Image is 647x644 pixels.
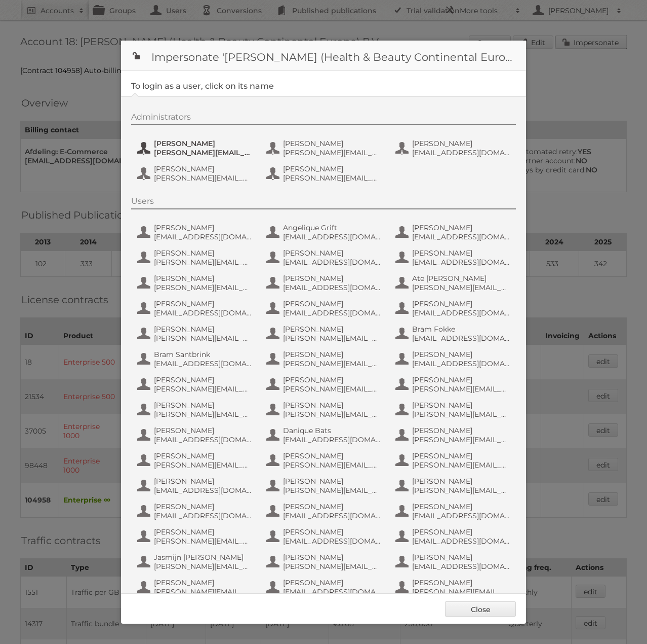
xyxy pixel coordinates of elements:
span: [EMAIL_ADDRESS][DOMAIN_NAME] [283,232,381,241]
span: [PERSON_NAME] [283,299,381,308]
button: [PERSON_NAME] [PERSON_NAME][EMAIL_ADDRESS][DOMAIN_NAME] [394,450,513,471]
span: Ate [PERSON_NAME] [412,274,510,283]
span: [PERSON_NAME][EMAIL_ADDRESS][DOMAIN_NAME] [283,460,381,470]
span: [PERSON_NAME] [154,502,252,511]
span: [PERSON_NAME] [283,502,381,511]
span: [PERSON_NAME] [412,401,510,410]
span: [PERSON_NAME][EMAIL_ADDRESS][DOMAIN_NAME] [283,486,381,495]
button: [PERSON_NAME] [PERSON_NAME][EMAIL_ADDRESS][DOMAIN_NAME] [265,349,384,369]
span: [EMAIL_ADDRESS][DOMAIN_NAME] [412,308,510,317]
span: [PERSON_NAME] [283,375,381,384]
button: [PERSON_NAME] [EMAIL_ADDRESS][DOMAIN_NAME] [136,298,255,318]
button: [PERSON_NAME] [EMAIL_ADDRESS][DOMAIN_NAME] [136,501,255,521]
button: [PERSON_NAME] [EMAIL_ADDRESS][DOMAIN_NAME] [394,298,513,318]
span: [PERSON_NAME] [283,274,381,283]
span: [PERSON_NAME][EMAIL_ADDRESS][DOMAIN_NAME] [154,410,252,419]
span: [EMAIL_ADDRESS][DOMAIN_NAME] [154,359,252,368]
span: [PERSON_NAME] [283,401,381,410]
span: [PERSON_NAME][EMAIL_ADDRESS][DOMAIN_NAME] [154,460,252,470]
button: [PERSON_NAME] [PERSON_NAME][EMAIL_ADDRESS][DOMAIN_NAME] [265,138,384,158]
button: Jasmijn [PERSON_NAME] [PERSON_NAME][EMAIL_ADDRESS][DOMAIN_NAME] [136,552,255,572]
button: [PERSON_NAME] [PERSON_NAME][EMAIL_ADDRESS][DOMAIN_NAME] [394,577,513,597]
span: [EMAIL_ADDRESS][DOMAIN_NAME] [412,536,510,546]
span: [EMAIL_ADDRESS][DOMAIN_NAME] [283,536,381,546]
span: [EMAIL_ADDRESS][DOMAIN_NAME] [283,587,381,596]
span: [PERSON_NAME] [154,426,252,435]
span: [PERSON_NAME] [283,350,381,359]
span: [PERSON_NAME] [412,451,510,460]
span: [PERSON_NAME][EMAIL_ADDRESS][DOMAIN_NAME] [412,435,510,444]
span: [PERSON_NAME][EMAIL_ADDRESS][DOMAIN_NAME] [412,486,510,495]
button: [PERSON_NAME] [EMAIL_ADDRESS][DOMAIN_NAME] [265,247,384,268]
button: Danique Bats [EMAIL_ADDRESS][DOMAIN_NAME] [265,425,384,445]
span: [PERSON_NAME][EMAIL_ADDRESS][DOMAIN_NAME] [283,334,381,343]
button: [PERSON_NAME] [EMAIL_ADDRESS][DOMAIN_NAME] [265,298,384,318]
span: [PERSON_NAME] [154,375,252,384]
button: [PERSON_NAME] [PERSON_NAME][EMAIL_ADDRESS][DOMAIN_NAME] [136,273,255,293]
button: Bram Santbrink [EMAIL_ADDRESS][DOMAIN_NAME] [136,349,255,369]
span: [EMAIL_ADDRESS][DOMAIN_NAME] [154,435,252,444]
button: [PERSON_NAME] [EMAIL_ADDRESS][DOMAIN_NAME] [394,138,513,158]
span: [EMAIL_ADDRESS][DOMAIN_NAME] [412,562,510,571]
span: [PERSON_NAME] [154,164,252,173]
button: Angelique Grift [EMAIL_ADDRESS][DOMAIN_NAME] [265,222,384,242]
span: [EMAIL_ADDRESS][DOMAIN_NAME] [412,148,510,157]
span: [PERSON_NAME] [412,350,510,359]
span: [PERSON_NAME][EMAIL_ADDRESS][DOMAIN_NAME] [412,460,510,470]
span: [PERSON_NAME] [154,527,252,536]
button: [PERSON_NAME] [EMAIL_ADDRESS][DOMAIN_NAME] [265,501,384,521]
button: [PERSON_NAME] [PERSON_NAME][EMAIL_ADDRESS][DOMAIN_NAME] [136,450,255,471]
span: [PERSON_NAME] [154,139,252,148]
span: [EMAIL_ADDRESS][DOMAIN_NAME] [283,511,381,520]
h1: Impersonate '[PERSON_NAME] (Health & Beauty Continental Europe) B.V.' [121,41,526,71]
span: [PERSON_NAME][EMAIL_ADDRESS][DOMAIN_NAME] [154,148,252,157]
span: [EMAIL_ADDRESS][DOMAIN_NAME] [412,334,510,343]
span: [PERSON_NAME][EMAIL_ADDRESS][DOMAIN_NAME] [154,334,252,343]
legend: To login as a user, click on its name [131,81,274,91]
span: [PERSON_NAME][EMAIL_ADDRESS][DOMAIN_NAME] [283,410,381,419]
span: [PERSON_NAME][EMAIL_ADDRESS][DOMAIN_NAME] [154,258,252,267]
a: Close [445,601,516,617]
button: [PERSON_NAME] [EMAIL_ADDRESS][DOMAIN_NAME] [394,349,513,369]
span: [PERSON_NAME][EMAIL_ADDRESS][DOMAIN_NAME] [283,359,381,368]
button: [PERSON_NAME] [PERSON_NAME][EMAIL_ADDRESS][DOMAIN_NAME] [136,138,255,158]
button: Bram Fokke [EMAIL_ADDRESS][DOMAIN_NAME] [394,324,513,344]
span: [PERSON_NAME] [283,477,381,486]
span: [PERSON_NAME][EMAIL_ADDRESS][DOMAIN_NAME] [154,283,252,292]
button: [PERSON_NAME] [PERSON_NAME][EMAIL_ADDRESS][DOMAIN_NAME] [265,476,384,496]
button: [PERSON_NAME] [PERSON_NAME][EMAIL_ADDRESS][DOMAIN_NAME] [265,163,384,184]
span: [EMAIL_ADDRESS][DOMAIN_NAME] [154,486,252,495]
span: [EMAIL_ADDRESS][DOMAIN_NAME] [283,435,381,444]
span: [EMAIL_ADDRESS][DOMAIN_NAME] [283,308,381,317]
button: [PERSON_NAME] [EMAIL_ADDRESS][DOMAIN_NAME] [265,577,384,597]
span: [PERSON_NAME] [154,274,252,283]
span: [PERSON_NAME][EMAIL_ADDRESS][DOMAIN_NAME] [154,536,252,546]
span: [PERSON_NAME] [154,401,252,410]
span: [EMAIL_ADDRESS][DOMAIN_NAME] [154,511,252,520]
span: [PERSON_NAME] [283,578,381,587]
span: Angelique Grift [283,223,381,232]
button: [PERSON_NAME] [PERSON_NAME][EMAIL_ADDRESS][DOMAIN_NAME] [394,374,513,395]
span: Danique Bats [283,426,381,435]
span: [PERSON_NAME] [283,325,381,334]
span: [PERSON_NAME][EMAIL_ADDRESS][DOMAIN_NAME] [283,384,381,393]
span: [PERSON_NAME][EMAIL_ADDRESS][DOMAIN_NAME] [154,173,252,183]
span: [PERSON_NAME] [154,325,252,334]
span: [PERSON_NAME][EMAIL_ADDRESS][DOMAIN_NAME] [283,148,381,157]
span: [PERSON_NAME][EMAIL_ADDRESS][DOMAIN_NAME] [283,173,381,183]
button: [PERSON_NAME] [PERSON_NAME][EMAIL_ADDRESS][DOMAIN_NAME] [136,400,255,420]
span: Bram Fokke [412,325,510,334]
button: [PERSON_NAME] [PERSON_NAME][EMAIL_ADDRESS][DOMAIN_NAME] [265,552,384,572]
button: Ate [PERSON_NAME] [PERSON_NAME][EMAIL_ADDRESS][DOMAIN_NAME] [394,273,513,293]
span: [PERSON_NAME][EMAIL_ADDRESS][DOMAIN_NAME] [283,562,381,571]
span: [PERSON_NAME][EMAIL_ADDRESS][DOMAIN_NAME] [154,562,252,571]
button: [PERSON_NAME] [PERSON_NAME][EMAIL_ADDRESS][DOMAIN_NAME] [265,374,384,395]
span: [PERSON_NAME] [154,223,252,232]
button: [PERSON_NAME] [PERSON_NAME][EMAIL_ADDRESS][DOMAIN_NAME] [136,163,255,184]
button: [PERSON_NAME] [PERSON_NAME][EMAIL_ADDRESS][DOMAIN_NAME] [265,324,384,344]
button: [PERSON_NAME] [EMAIL_ADDRESS][DOMAIN_NAME] [265,273,384,293]
button: [PERSON_NAME] [EMAIL_ADDRESS][DOMAIN_NAME] [136,425,255,445]
span: [PERSON_NAME] [412,223,510,232]
span: [EMAIL_ADDRESS][DOMAIN_NAME] [283,283,381,292]
button: [PERSON_NAME] [EMAIL_ADDRESS][DOMAIN_NAME] [265,526,384,547]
